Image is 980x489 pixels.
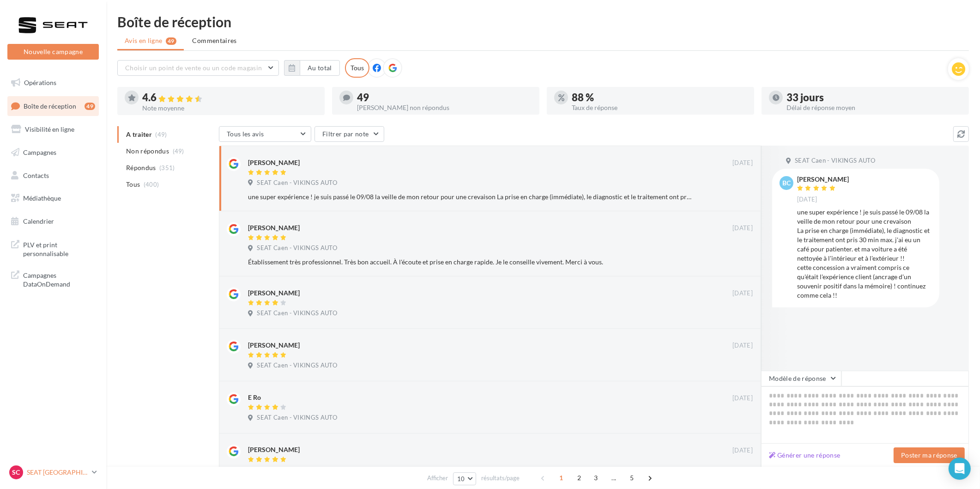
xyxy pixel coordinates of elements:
span: résultats/page [481,474,520,483]
span: SEAT Caen - VIKINGS AUTO [257,361,337,370]
a: Opérations [6,73,101,92]
span: Visibilité en ligne [25,125,74,133]
span: [DATE] [732,394,753,403]
div: 4.6 [142,92,317,103]
span: Contacts [23,171,49,179]
span: [DATE] [732,289,753,298]
span: SEAT Caen - VIKINGS AUTO [257,466,337,474]
div: 49 [357,92,532,103]
button: Au total [300,60,340,76]
span: 5 [624,471,639,485]
button: Modèle de réponse [761,371,841,386]
span: Afficher [427,474,448,483]
div: 33 jours [786,92,962,103]
span: SEAT Caen - VIKINGS AUTO [257,309,337,318]
div: Taux de réponse [572,104,747,111]
span: PLV et print personnalisable [23,238,95,258]
span: Tous les avis [227,130,264,138]
span: 1 [554,471,569,485]
p: SEAT [GEOGRAPHIC_DATA] [27,468,88,477]
button: Filtrer par note [315,126,384,142]
div: Tous [345,58,369,78]
div: [PERSON_NAME] [248,223,300,232]
div: [PERSON_NAME] [248,158,300,167]
div: Open Intercom Messenger [949,458,971,480]
a: Médiathèque [6,189,101,208]
div: [PERSON_NAME] non répondus [357,104,532,111]
span: Médiathèque [23,194,61,202]
div: [PERSON_NAME] [248,341,300,350]
button: Poster ma réponse [894,447,965,463]
a: Contacts [6,166,101,185]
span: ... [606,471,621,485]
button: 10 [453,472,477,485]
span: Tous [126,180,140,189]
span: SC [12,468,20,477]
span: 10 [457,475,465,483]
a: Boîte de réception49 [6,96,101,116]
a: PLV et print personnalisable [6,235,101,262]
div: 49 [85,103,95,110]
button: Tous les avis [219,126,311,142]
span: 3 [588,471,603,485]
span: 2 [572,471,587,485]
span: Non répondus [126,147,169,156]
div: Boîte de réception [117,15,969,29]
a: Campagnes [6,143,101,162]
div: E Ro [248,393,261,402]
span: [DATE] [797,196,817,204]
span: [DATE] [732,342,753,350]
span: [DATE] [732,224,753,232]
span: SEAT Caen - VIKINGS AUTO [795,157,875,165]
span: bc [782,178,791,188]
span: Calendrier [23,217,54,225]
span: Campagnes DataOnDemand [23,269,95,289]
a: Visibilité en ligne [6,120,101,139]
a: Calendrier [6,212,101,231]
button: Générer une réponse [765,450,844,461]
span: (49) [173,147,184,155]
button: Nouvelle campagne [7,44,99,60]
div: Délai de réponse moyen [786,104,962,111]
div: 88 % [572,92,747,103]
button: Choisir un point de vente ou un code magasin [117,60,279,76]
span: SEAT Caen - VIKINGS AUTO [257,414,337,422]
span: [DATE] [732,159,753,167]
div: une super expérience ! je suis passé le 09/08 la veille de mon retour pour une crevaison La prise... [797,208,932,300]
span: Opérations [24,79,56,86]
span: SEAT Caen - VIKINGS AUTO [257,179,337,187]
span: [DATE] [732,446,753,455]
div: [PERSON_NAME] [797,176,849,183]
div: [PERSON_NAME] [248,445,300,454]
span: SEAT Caen - VIKINGS AUTO [257,244,337,252]
button: Au total [284,60,340,76]
div: Note moyenne [142,105,317,111]
a: Campagnes DataOnDemand [6,265,101,293]
span: (351) [159,164,175,171]
span: Commentaires [193,36,237,45]
span: Répondus [126,163,156,172]
div: Établissement très professionnel. Très bon accueil. À l'écoute et prise en charge rapide. Je le c... [248,257,693,267]
div: une super expérience ! je suis passé le 09/08 la veille de mon retour pour une crevaison La prise... [248,192,693,202]
div: [PERSON_NAME] [248,288,300,298]
a: SC SEAT [GEOGRAPHIC_DATA] [7,464,99,481]
span: Campagnes [23,148,56,156]
span: Boîte de réception [24,102,76,110]
span: (400) [144,181,159,188]
span: Choisir un point de vente ou un code magasin [125,64,262,72]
